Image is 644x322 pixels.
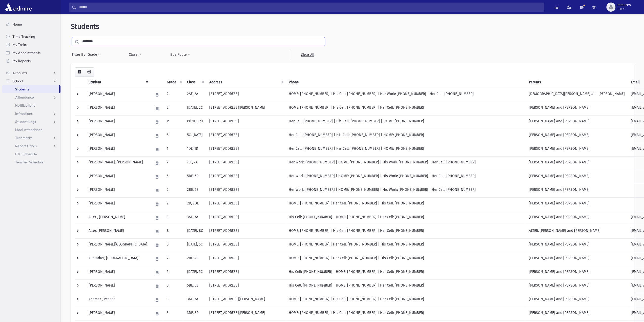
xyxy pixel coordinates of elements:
td: Anemer , Pesach [86,293,150,307]
td: Her Cell: [PHONE_NUMBER] | His Cell: [PHONE_NUMBER] | HOME: [PHONE_NUMBER] [286,115,526,129]
td: [STREET_ADDRESS] [206,266,286,279]
td: [PERSON_NAME] and [PERSON_NAME] [526,184,628,197]
td: 8 [164,225,184,238]
td: [PERSON_NAME] [86,197,150,211]
td: 7 [164,156,184,170]
td: 2 [164,252,184,266]
td: HOME: [PHONE_NUMBER] | His Cell: [PHONE_NUMBER] | Her Work: [PHONE_NUMBER] | Her Cell: [PHONE_NUM... [286,88,526,102]
a: My Reports [2,57,60,65]
button: CSV [75,67,84,77]
a: Notifications [2,101,60,109]
td: ALTER, [PERSON_NAME] and [PERSON_NAME] [526,225,628,238]
img: AdmirePro [4,2,33,12]
td: 5DE, 5D [184,170,206,184]
td: 5 [164,129,184,143]
td: His Cell: [PHONE_NUMBER] | HOME: [PHONE_NUMBER] | Her Cell: [PHONE_NUMBER] [286,266,526,279]
td: 2 [164,184,184,197]
td: [PERSON_NAME] and [PERSON_NAME] [526,293,628,307]
td: Her Cell: [PHONE_NUMBER] | His Cell: [PHONE_NUMBER] | HOME: [PHONE_NUMBER] [286,129,526,143]
td: [PERSON_NAME] [86,88,150,102]
span: User [617,7,631,11]
td: Her Cell: [PHONE_NUMBER] | His Cell: [PHONE_NUMBER] | HOME: [PHONE_NUMBER] [286,143,526,156]
span: My Appointments [12,50,40,55]
td: [DATE], 8C [184,225,206,238]
th: Class: activate to sort column ascending [184,77,206,88]
span: My Tasks [12,42,27,47]
a: Test Marks [2,134,60,142]
th: Phone [286,77,526,88]
td: [STREET_ADDRESS] [206,143,286,156]
button: Bus Route [170,50,191,59]
span: Accounts [12,71,27,75]
span: Students [15,87,29,91]
td: 3 [164,211,184,225]
span: Infractions [15,111,33,116]
span: Report Cards [15,144,37,148]
td: [PERSON_NAME] [86,143,150,156]
span: PTC Schedule [15,152,37,156]
a: Report Cards [2,142,60,150]
td: [PERSON_NAME] [86,115,150,129]
th: Address: activate to sort column ascending [206,77,286,88]
td: 3AE, 3A [184,293,206,307]
td: [STREET_ADDRESS] [206,170,286,184]
a: Clear All [290,50,325,59]
a: Teacher Schedule [2,158,60,166]
td: [PERSON_NAME] and [PERSON_NAME] [526,211,628,225]
td: [STREET_ADDRESS] [206,184,286,197]
th: Student: activate to sort column descending [86,77,150,88]
th: Grade: activate to sort column ascending [164,77,184,88]
td: 2BE, 2B [184,184,206,197]
a: Infractions [2,109,60,118]
button: Class [129,50,141,59]
td: Alter , [PERSON_NAME] [86,211,150,225]
td: [PERSON_NAME] and [PERSON_NAME] [526,279,628,293]
td: HOME: [PHONE_NUMBER] | Her Cell: [PHONE_NUMBER] | His Cell: [PHONE_NUMBER] [286,252,526,266]
td: [PERSON_NAME][GEOGRAPHIC_DATA] [86,238,150,252]
td: [PERSON_NAME] and [PERSON_NAME] [526,115,628,129]
td: [DEMOGRAPHIC_DATA][PERSON_NAME] and [PERSON_NAME] [526,88,628,102]
a: My Appointments [2,49,60,57]
td: 2BE, 2B [184,252,206,266]
td: 5BE, 5B [184,279,206,293]
td: Her Work: [PHONE_NUMBER] | HOME: [PHONE_NUMBER] | His Work: [PHONE_NUMBER] | Her Cell: [PHONE_NUM... [286,184,526,197]
td: [PERSON_NAME] [86,279,150,293]
td: [PERSON_NAME] and [PERSON_NAME] [526,238,628,252]
span: mmozes [617,3,631,7]
td: [STREET_ADDRESS] [206,88,286,102]
td: [STREET_ADDRESS][PERSON_NAME] [206,102,286,115]
td: [STREET_ADDRESS] [206,211,286,225]
span: Home [12,22,22,27]
td: 3DE, 3D [184,307,206,320]
td: 5 [164,170,184,184]
td: [STREET_ADDRESS] [206,197,286,211]
td: 5 [164,279,184,293]
td: HOME: [PHONE_NUMBER] | Her Cell: [PHONE_NUMBER] | His Cell: [PHONE_NUMBER] [286,238,526,252]
td: [PERSON_NAME] [86,266,150,279]
td: 5C, [DATE] [184,129,206,143]
a: Student Logs [2,118,60,126]
td: 2D, 2DE [184,197,206,211]
td: [PERSON_NAME] and [PERSON_NAME] [526,197,628,211]
td: HOME: [PHONE_NUMBER] | His Cell: [PHONE_NUMBER] | Her Cell: [PHONE_NUMBER] [286,293,526,307]
td: [PERSON_NAME] and [PERSON_NAME] [526,266,628,279]
td: Her Work: [PHONE_NUMBER] | HOME: [PHONE_NUMBER] | His Work: [PHONE_NUMBER] | Her Cell: [PHONE_NUM... [286,156,526,170]
td: [STREET_ADDRESS] [206,238,286,252]
a: Accounts [2,69,60,77]
td: [DATE], 2C [184,102,206,115]
span: Meal Attendance [15,127,43,132]
td: Pri 1E, Pri1 [184,115,206,129]
a: Home [2,20,60,28]
td: 5 [164,266,184,279]
a: PTC Schedule [2,150,60,158]
span: Time Tracking [12,34,35,39]
td: HOME: [PHONE_NUMBER] | His Cell: [PHONE_NUMBER] | Her Cell: [PHONE_NUMBER] [286,225,526,238]
td: [PERSON_NAME] and [PERSON_NAME] [526,143,628,156]
td: [PERSON_NAME], [PERSON_NAME] [86,156,150,170]
td: 2 [164,102,184,115]
td: [PERSON_NAME] [86,184,150,197]
td: [PERSON_NAME] and [PERSON_NAME] [526,129,628,143]
td: [DATE], 5C [184,238,206,252]
td: His Cell: [PHONE_NUMBER] | HOME: [PHONE_NUMBER] | Her Cell: [PHONE_NUMBER] [286,211,526,225]
td: [PERSON_NAME] and [PERSON_NAME] [526,102,628,115]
